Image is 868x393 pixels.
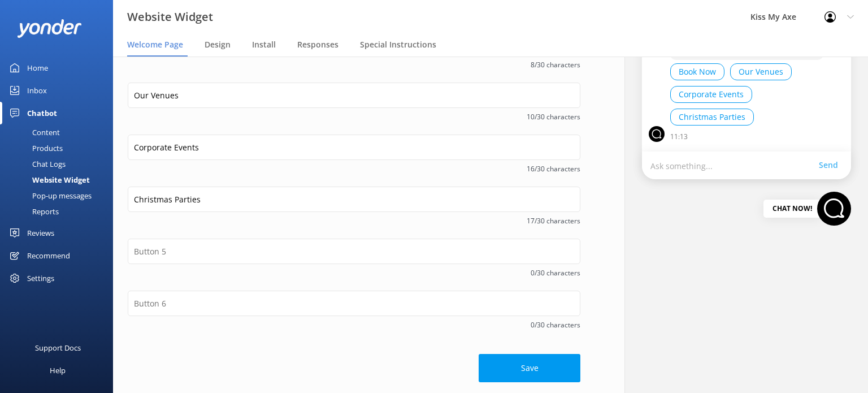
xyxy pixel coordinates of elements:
[128,267,580,278] span: 0/30 characters
[7,204,59,219] div: Reports
[7,172,113,188] a: Website Widget
[35,336,81,359] div: Support Docs
[819,159,843,171] a: Send
[128,215,580,226] span: 17/30 characters
[730,63,792,80] button: Our Venues
[7,140,63,156] div: Products
[650,160,819,171] p: Ask something...
[7,156,113,172] a: Chat Logs
[7,188,113,204] a: Pop-up messages
[670,86,752,103] button: Corporate Events
[763,200,821,218] div: Chat Now!
[128,291,580,316] input: Button 6
[670,109,754,126] button: Christmas Parties
[50,359,66,382] div: Help
[128,59,580,70] span: 8/30 characters
[7,188,92,204] div: Pop-up messages
[670,131,688,142] p: 11:13
[27,57,48,79] div: Home
[27,244,70,267] div: Recommend
[27,102,57,124] div: Chatbot
[27,222,54,244] div: Reviews
[128,111,580,122] span: 10/30 characters
[128,187,580,212] input: Button 4
[7,124,113,140] a: Content
[127,8,213,26] h3: Website Widget
[7,204,113,219] a: Reports
[670,63,724,80] button: Book Now
[27,79,47,102] div: Inbox
[7,140,113,156] a: Products
[205,39,231,50] span: Design
[360,39,436,50] span: Special Instructions
[7,124,60,140] div: Content
[128,319,580,330] span: 0/30 characters
[7,156,66,172] div: Chat Logs
[128,135,580,160] input: Button 3
[7,172,90,188] div: Website Widget
[128,239,580,264] input: Button 5
[297,39,338,50] span: Responses
[127,39,183,50] span: Welcome Page
[27,267,54,290] div: Settings
[479,354,580,382] button: Save
[128,163,580,174] span: 16/30 characters
[17,19,82,38] img: yonder-white-logo.png
[252,39,276,50] span: Install
[128,83,580,108] input: Button 2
